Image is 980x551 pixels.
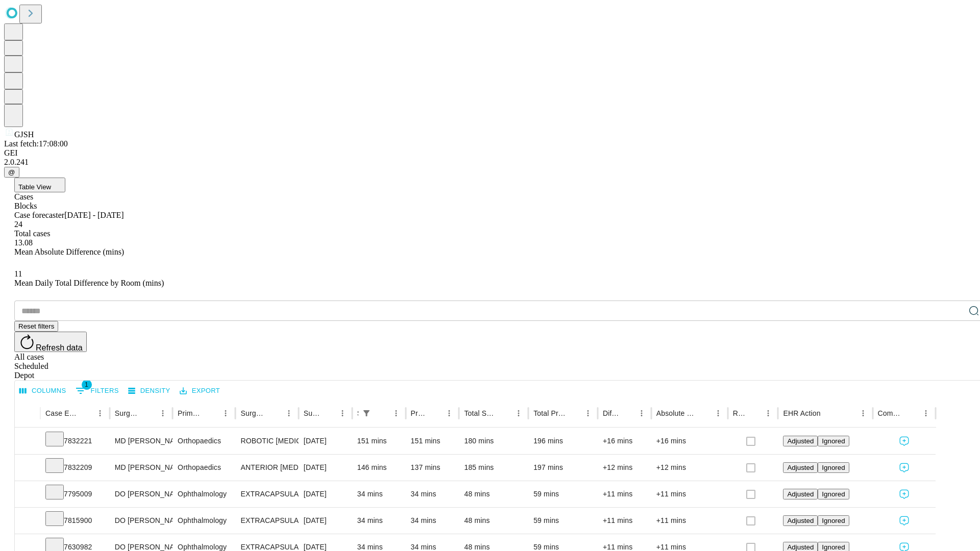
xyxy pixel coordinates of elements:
[533,409,566,417] div: Total Predicted Duration
[14,229,50,238] span: Total cases
[20,486,35,504] button: Expand
[177,383,223,399] button: Export
[818,489,849,499] button: Ignored
[45,508,105,534] div: 7815900
[533,428,593,454] div: 196 mins
[240,481,293,507] div: EXTRACAPSULAR CATARACT REMOVAL WITH [MEDICAL_DATA]
[357,428,401,454] div: 151 mins
[389,406,403,420] button: Menu
[697,406,711,420] button: Sort
[18,183,51,191] span: Table View
[240,428,293,454] div: ROBOTIC [MEDICAL_DATA] KNEE TOTAL
[4,167,19,178] button: @
[4,148,976,158] div: GEI
[14,220,22,229] span: 24
[304,409,320,417] div: Surgery Date
[304,508,347,534] div: [DATE]
[14,247,124,256] span: Mean Absolute Difference (mins)
[357,481,401,507] div: 34 mins
[581,406,595,420] button: Menu
[64,211,124,219] span: [DATE] - [DATE]
[178,428,230,454] div: Orthopaedics
[282,406,296,420] button: Menu
[856,406,870,420] button: Menu
[787,517,814,524] span: Adjusted
[178,481,230,507] div: Ophthalmology
[787,490,814,498] span: Adjusted
[359,406,374,420] button: Show filters
[783,462,818,473] button: Adjusted
[656,455,723,481] div: +12 mins
[411,455,454,481] div: 137 mins
[603,428,646,454] div: +16 mins
[711,406,725,420] button: Menu
[178,508,230,534] div: Ophthalmology
[357,455,401,481] div: 146 mins
[656,481,723,507] div: +11 mins
[822,464,845,471] span: Ignored
[787,437,814,445] span: Adjusted
[141,406,156,420] button: Sort
[14,130,34,139] span: GJSH
[36,343,83,352] span: Refresh data
[442,406,456,420] button: Menu
[511,406,526,420] button: Menu
[45,428,105,454] div: 7832221
[218,406,233,420] button: Menu
[783,409,820,417] div: EHR Action
[178,455,230,481] div: Orthopaedics
[822,543,845,551] span: Ignored
[335,406,350,420] button: Menu
[411,481,454,507] div: 34 mins
[818,462,849,473] button: Ignored
[45,455,105,481] div: 7832209
[567,406,581,420] button: Sort
[178,409,203,417] div: Primary Service
[14,321,58,332] button: Reset filters
[304,428,347,454] div: [DATE]
[822,517,845,524] span: Ignored
[115,409,140,417] div: Surgeon Name
[747,406,761,420] button: Sort
[359,406,374,420] div: 1 active filter
[18,322,54,330] span: Reset filters
[4,158,976,167] div: 2.0.241
[115,428,167,454] div: MD [PERSON_NAME] [PERSON_NAME]
[656,409,696,417] div: Absolute Difference
[357,508,401,534] div: 34 mins
[464,409,496,417] div: Total Scheduled Duration
[14,332,87,352] button: Refresh data
[411,428,454,454] div: 151 mins
[733,409,746,417] div: Resolved in EHR
[822,437,845,445] span: Ignored
[634,406,649,420] button: Menu
[14,279,164,287] span: Mean Daily Total Difference by Room (mins)
[464,455,523,481] div: 185 mins
[20,512,35,530] button: Expand
[14,211,64,219] span: Case forecaster
[761,406,775,420] button: Menu
[93,406,107,420] button: Menu
[822,406,836,420] button: Sort
[14,178,65,192] button: Table View
[304,455,347,481] div: [DATE]
[878,409,903,417] div: Comments
[783,515,818,526] button: Adjusted
[603,508,646,534] div: +11 mins
[20,459,35,477] button: Expand
[411,409,427,417] div: Predicted In Room Duration
[45,481,105,507] div: 7795009
[603,455,646,481] div: +12 mins
[822,490,845,498] span: Ignored
[8,168,15,176] span: @
[464,428,523,454] div: 180 mins
[126,383,173,399] button: Density
[533,455,593,481] div: 197 mins
[603,409,619,417] div: Difference
[656,508,723,534] div: +11 mins
[357,409,358,417] div: Scheduled In Room Duration
[818,436,849,446] button: Ignored
[818,515,849,526] button: Ignored
[14,238,33,247] span: 13.08
[115,481,167,507] div: DO [PERSON_NAME]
